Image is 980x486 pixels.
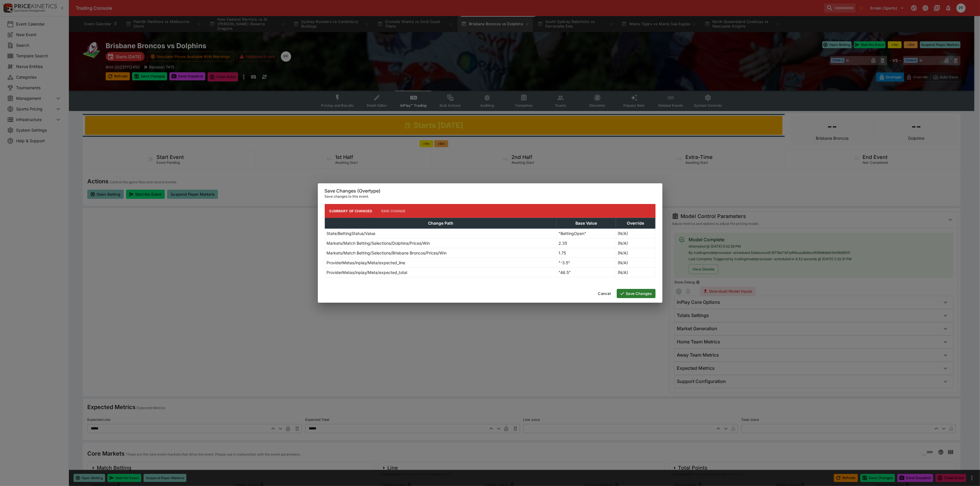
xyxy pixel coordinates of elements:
p: Markets/Match Betting/Selections/Brisbane Broncos/Prices/Win [327,250,447,256]
th: Base Value [557,218,616,229]
td: (N/A) [616,258,655,268]
p: ProviderMetas/inplay/Meta/expected_total [327,269,407,275]
button: Raw Change [377,204,410,218]
p: ProviderMetas/inplay/Meta/expected_line [327,260,405,266]
td: 2.35 [557,238,616,248]
button: Save Changes [617,289,656,298]
th: Override [616,218,655,229]
h6: Save Changes (Overtype) [325,188,656,194]
p: Save changes to this event. [325,194,656,199]
td: 1.75 [557,248,616,258]
td: (N/A) [616,238,655,248]
td: (N/A) [616,248,655,258]
td: (N/A) [616,268,655,277]
td: "46.5" [557,268,616,277]
td: "-3.5" [557,258,616,268]
button: Summary of Changes [325,204,377,218]
td: (N/A) [616,229,655,238]
button: Cancel [595,289,614,298]
td: "BettingOpen" [557,229,616,238]
p: Markets/Match Betting/Selections/Dolphins/Prices/Win [327,240,430,246]
th: Change Path [325,218,557,229]
p: State/BettingStatus/Value [327,230,376,236]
